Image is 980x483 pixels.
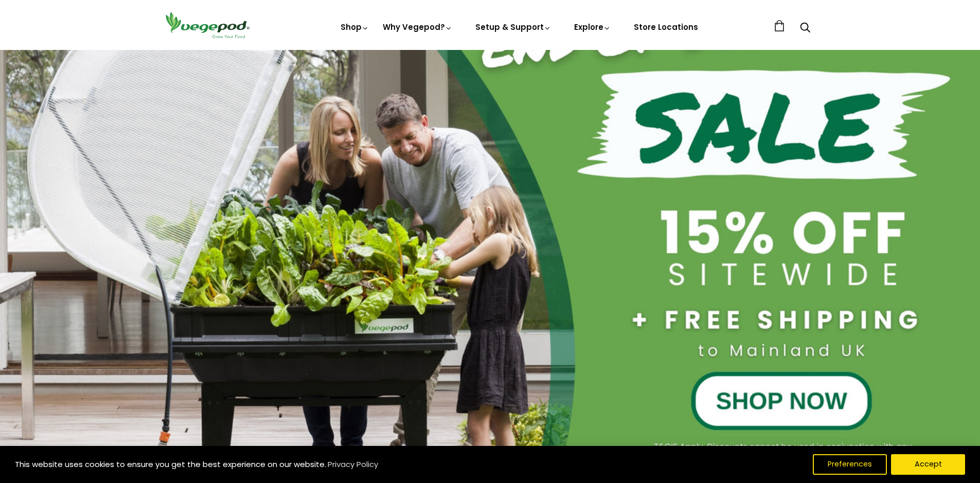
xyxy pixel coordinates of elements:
[161,10,254,40] img: Vegepod
[800,23,810,34] a: Search
[634,22,698,32] a: Store Locations
[813,454,887,475] button: Preferences
[341,22,369,32] a: Shop
[475,22,551,32] a: Setup & Support
[15,459,326,470] span: This website uses cookies to ensure you get the best experience on our website.
[383,22,453,32] a: Why Vegepod?
[891,454,965,475] button: Accept
[574,22,611,32] a: Explore
[326,455,380,474] a: Privacy Policy (opens in a new tab)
